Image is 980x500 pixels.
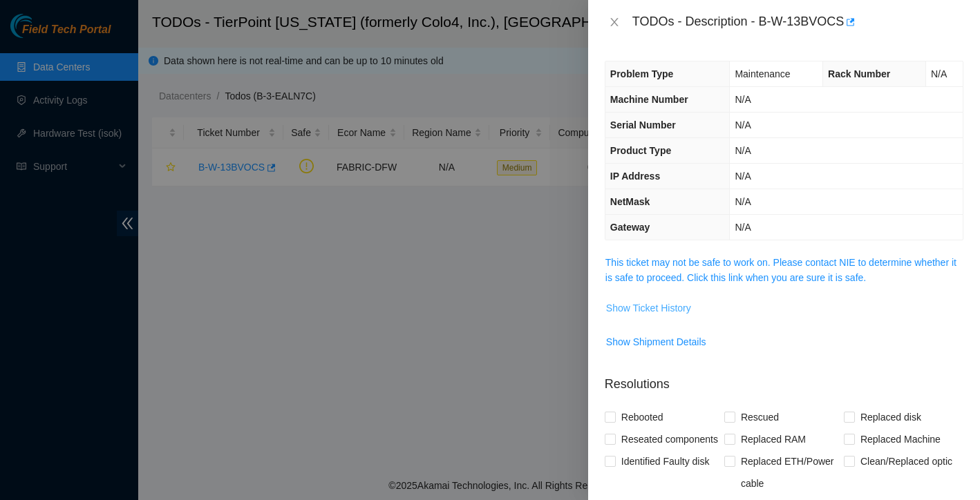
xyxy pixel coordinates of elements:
[735,119,751,131] span: N/A
[606,334,706,349] span: Show Shipment Details
[632,11,963,33] div: TODOs - Description - B-W-13BVOCS
[735,406,784,428] span: Rescued
[610,222,650,233] span: Gateway
[735,428,811,450] span: Replaced RAM
[610,68,674,79] span: Problem Type
[610,94,688,105] span: Machine Number
[605,364,963,394] p: Resolutions
[605,331,707,353] button: Show Shipment Details
[735,145,751,156] span: N/A
[610,171,660,182] span: IP Address
[616,406,669,428] span: Rebooted
[610,119,676,131] span: Serial Number
[735,196,751,207] span: N/A
[606,300,691,316] span: Show Ticket History
[735,222,751,233] span: N/A
[855,428,946,450] span: Replaced Machine
[605,257,957,283] a: This ticket may not be safe to work on. Please contact NIE to determine whether it is safe to pro...
[616,450,715,472] span: Identified Faulty disk
[735,450,844,494] span: Replaced ETH/Power cable
[735,171,751,182] span: N/A
[609,17,620,28] span: close
[828,68,890,79] span: Rack Number
[931,68,947,79] span: N/A
[610,145,671,156] span: Product Type
[735,68,790,79] span: Maintenance
[735,94,751,105] span: N/A
[855,406,927,428] span: Replaced disk
[855,450,958,472] span: Clean/Replaced optic
[605,16,624,29] button: Close
[610,196,650,207] span: NetMask
[605,297,692,319] button: Show Ticket History
[616,428,724,450] span: Reseated components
